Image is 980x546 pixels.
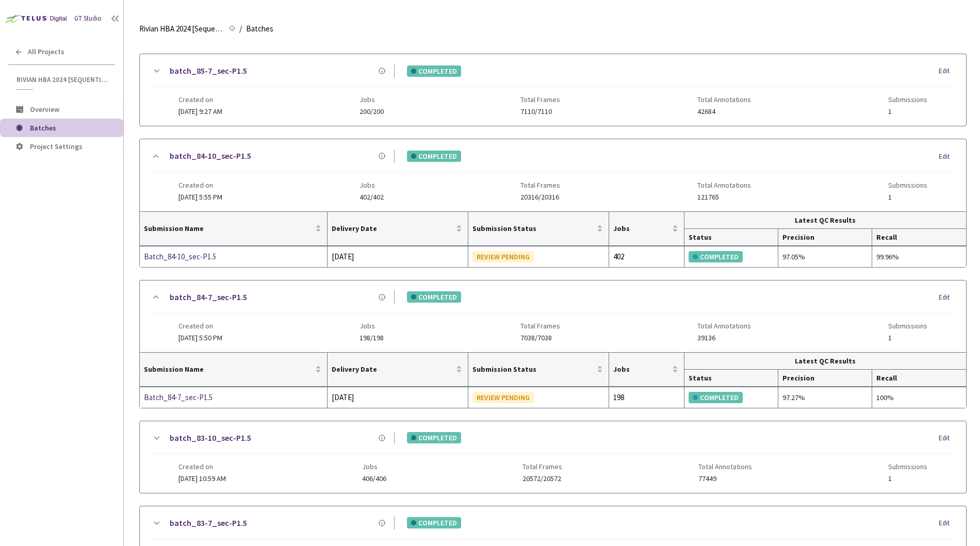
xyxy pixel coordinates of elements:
th: Submission Status [468,212,609,246]
div: COMPLETED [407,432,461,443]
div: GT Studio [74,13,102,24]
span: 20316/20316 [520,193,560,201]
th: Precision [778,370,872,387]
span: Overview [30,105,59,114]
span: Rivian HBA 2024 [Sequential] [139,23,223,35]
th: Latest QC Results [684,353,966,370]
span: 1 [888,475,927,483]
span: 39136 [697,334,751,342]
span: Created on [178,95,222,104]
span: Total Frames [520,95,560,104]
div: 402 [613,251,680,263]
a: batch_83-10_sec-P1.5 [170,432,251,444]
span: Project Settings [30,142,83,151]
div: [DATE] [332,251,464,263]
span: [DATE] 5:55 PM [178,192,222,202]
span: 200/200 [360,108,384,115]
div: 97.27% [782,392,868,403]
div: batch_83-10_sec-P1.5COMPLETEDEditCreated on[DATE] 10:59 AMJobs406/406Total Frames20572/20572Total... [140,421,966,493]
span: Created on [178,181,222,189]
th: Submission Name [140,353,328,387]
span: Jobs [362,462,386,471]
div: REVIEW PENDING [472,392,534,403]
div: Edit [939,66,956,76]
div: COMPLETED [407,517,461,528]
th: Submission Name [140,212,328,246]
span: 1 [888,334,927,342]
span: Created on [178,322,222,330]
span: Total Annotations [697,181,751,189]
div: Edit [939,518,956,528]
span: 7038/7038 [520,334,560,342]
div: COMPLETED [689,392,743,403]
a: batch_84-7_sec-P1.5 [170,291,247,304]
span: Batches [246,23,273,35]
th: Submission Status [468,353,609,387]
a: Batch_84-10_sec-P1.5 [144,251,253,263]
span: Submission Status [472,365,595,373]
th: Recall [872,229,966,246]
span: Total Annotations [698,462,752,471]
div: batch_84-10_sec-P1.5COMPLETEDEditCreated on[DATE] 5:55 PMJobs402/402Total Frames20316/20316Total ... [140,139,966,211]
span: Total Frames [520,322,560,330]
th: Recall [872,370,966,387]
div: COMPLETED [689,251,743,262]
th: Jobs [609,353,684,387]
div: COMPLETED [407,291,461,303]
span: Batches [30,123,56,133]
span: Jobs [613,365,670,373]
span: All Projects [28,47,64,56]
span: Delivery Date [332,224,454,233]
li: / [239,23,242,35]
span: Total Frames [522,462,562,471]
span: 406/406 [362,475,386,483]
span: Total Annotations [697,322,751,330]
span: Jobs [360,322,384,330]
span: Created on [178,462,226,471]
span: 1 [888,108,927,115]
div: Edit [939,433,956,443]
span: Submission Status [472,224,595,233]
span: 7110/7110 [520,108,560,115]
a: Batch_84-7_sec-P1.5 [144,391,253,404]
a: batch_83-7_sec-P1.5 [170,517,247,530]
a: batch_85-7_sec-P1.5 [170,64,247,77]
div: REVIEW PENDING [472,251,534,262]
span: Submissions [888,322,927,330]
th: Precision [778,229,872,246]
th: Status [684,229,778,246]
span: Total Annotations [697,95,751,104]
span: Rivian HBA 2024 [Sequential] [17,75,109,84]
div: batch_85-7_sec-P1.5COMPLETEDEditCreated on[DATE] 9:27 AMJobs200/200Total Frames7110/7110Total Ann... [140,54,966,126]
span: Jobs [360,181,384,189]
div: [DATE] [332,391,464,404]
span: 402/402 [360,193,384,201]
span: Total Frames [520,181,560,189]
span: Submissions [888,462,927,471]
span: Submission Name [144,365,313,373]
span: 121765 [697,193,751,201]
span: 1 [888,193,927,201]
span: Submissions [888,95,927,104]
span: Submission Name [144,224,313,233]
div: Edit [939,292,956,303]
span: 20572/20572 [522,475,562,483]
div: batch_84-7_sec-P1.5COMPLETEDEditCreated on[DATE] 5:50 PMJobs198/198Total Frames7038/7038Total Ann... [140,280,966,352]
div: Edit [939,152,956,162]
div: COMPLETED [407,151,461,162]
div: 100% [876,392,962,403]
span: 77449 [698,475,752,483]
a: batch_84-10_sec-P1.5 [170,150,251,162]
span: Jobs [360,95,384,104]
span: Submissions [888,181,927,189]
th: Jobs [609,212,684,246]
th: Latest QC Results [684,212,966,229]
th: Delivery Date [328,212,468,246]
span: 198/198 [360,334,384,342]
span: Delivery Date [332,365,454,373]
span: [DATE] 9:27 AM [178,107,222,116]
div: 99.96% [876,251,962,262]
div: 198 [613,391,680,404]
